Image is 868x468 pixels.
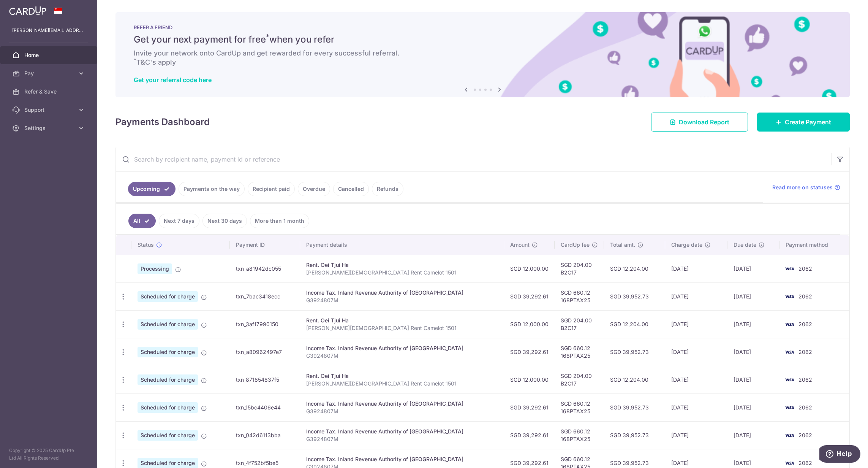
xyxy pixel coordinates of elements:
a: Upcoming [128,182,175,196]
img: Bank Card [782,292,797,301]
div: Income Tax. Inland Revenue Authority of [GEOGRAPHIC_DATA] [306,289,498,297]
span: Pay [24,70,74,77]
input: Search by recipient name, payment id or reference [116,147,831,171]
td: SGD 39,292.61 [504,421,555,449]
span: Download Report [679,117,729,127]
span: 2062 [798,321,812,327]
h6: Invite your network onto CardUp and get rewarded for every successful referral. T&C's apply [134,49,832,67]
span: Scheduled for charge [138,291,198,302]
span: Refer & Save [24,88,74,95]
span: Total amt. [610,241,635,249]
div: Income Tax. Inland Revenue Authority of [GEOGRAPHIC_DATA] [306,428,498,435]
img: Bank Card [782,403,797,412]
span: Scheduled for charge [138,430,198,441]
a: Download Report [651,113,748,132]
td: SGD 204.00 B2C17 [555,310,604,338]
a: More than 1 month [250,214,309,228]
p: [PERSON_NAME][DEMOGRAPHIC_DATA] Rent Camelot 1501 [306,380,498,387]
div: Rent. Oei Tjui Ha [306,372,498,380]
img: CardUp [9,6,46,15]
td: SGD 39,952.73 [604,282,665,310]
h5: Get your next payment for free when you refer [134,33,832,46]
div: Rent. Oei Tjui Ha [306,317,498,324]
span: 2062 [798,293,812,300]
img: RAF banner [115,12,850,97]
a: Cancelled [333,182,369,196]
span: Scheduled for charge [138,374,198,385]
td: [DATE] [727,338,779,366]
span: Scheduled for charge [138,319,198,330]
p: REFER A FRIEND [134,24,832,30]
a: Get your referral code here [134,76,212,84]
span: Scheduled for charge [138,347,198,357]
td: SGD 204.00 B2C17 [555,366,604,393]
p: G3924807M [306,297,498,304]
td: SGD 12,204.00 [604,255,665,282]
td: SGD 39,292.61 [504,282,555,310]
a: Next 30 days [202,214,247,228]
a: Read more on statuses [772,184,840,191]
td: SGD 39,952.73 [604,393,665,421]
td: [DATE] [727,421,779,449]
td: txn_3af17990150 [230,310,300,338]
p: G3924807M [306,408,498,415]
p: [PERSON_NAME][EMAIL_ADDRESS][DOMAIN_NAME] [12,27,85,34]
a: Overdue [298,182,330,196]
p: G3924807M [306,435,498,443]
td: [DATE] [727,366,779,393]
td: txn_15bc4406e44 [230,393,300,421]
td: SGD 12,000.00 [504,366,555,393]
span: Settings [24,124,74,132]
td: [DATE] [665,393,727,421]
td: txn_7bac3418ecc [230,282,300,310]
td: [DATE] [727,393,779,421]
span: Create Payment [785,117,831,127]
a: Next 7 days [159,214,199,228]
td: txn_042d6113bba [230,421,300,449]
span: 2062 [798,404,812,411]
p: [PERSON_NAME][DEMOGRAPHIC_DATA] Rent Camelot 1501 [306,269,498,276]
td: [DATE] [665,282,727,310]
td: SGD 660.12 168PTAX25 [555,282,604,310]
td: SGD 12,000.00 [504,255,555,282]
th: Payment ID [230,235,300,255]
td: [DATE] [665,338,727,366]
td: [DATE] [665,255,727,282]
span: 2062 [798,376,812,383]
span: 2062 [798,432,812,438]
div: Rent. Oei Tjui Ha [306,261,498,269]
a: Create Payment [757,113,850,132]
a: Recipient paid [248,182,295,196]
td: [DATE] [665,366,727,393]
img: Bank Card [782,347,797,357]
th: Payment method [779,235,849,255]
iframe: Opens a widget where you can find more information [819,445,860,464]
td: [DATE] [727,282,779,310]
td: [DATE] [665,421,727,449]
td: [DATE] [727,255,779,282]
span: Processing [138,263,172,274]
div: Income Tax. Inland Revenue Authority of [GEOGRAPHIC_DATA] [306,344,498,352]
span: Scheduled for charge [138,402,198,413]
td: [DATE] [727,310,779,338]
td: SGD 12,204.00 [604,366,665,393]
img: Bank Card [782,458,797,468]
p: G3924807M [306,352,498,360]
th: Payment details [300,235,504,255]
a: Payments on the way [179,182,245,196]
span: Home [24,51,74,59]
span: Charge date [671,241,702,249]
span: 2062 [798,265,812,272]
p: [PERSON_NAME][DEMOGRAPHIC_DATA] Rent Camelot 1501 [306,324,498,332]
td: SGD 660.12 168PTAX25 [555,393,604,421]
a: All [128,214,156,228]
div: Income Tax. Inland Revenue Authority of [GEOGRAPHIC_DATA] [306,455,498,463]
td: txn_a80962497e7 [230,338,300,366]
td: SGD 660.12 168PTAX25 [555,338,604,366]
td: SGD 39,292.61 [504,393,555,421]
span: Status [138,241,154,249]
img: Bank Card [782,320,797,329]
span: Read more on statuses [772,184,833,191]
a: Refunds [372,182,403,196]
td: SGD 39,952.73 [604,421,665,449]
